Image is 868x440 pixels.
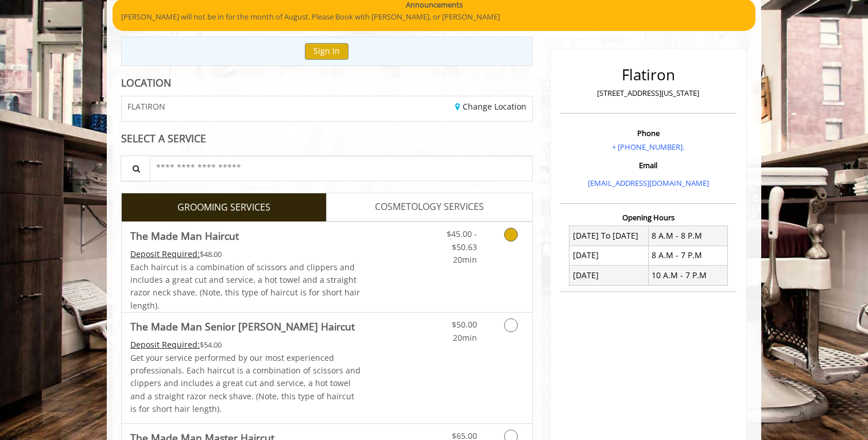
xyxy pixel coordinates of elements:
[563,67,734,83] h2: Flatiron
[130,228,239,244] b: The Made Man Haircut
[121,155,150,181] button: Service Search
[569,266,649,285] td: [DATE]
[121,11,747,23] p: [PERSON_NAME] will not be in for the month of August. Please Book with [PERSON_NAME], or [PERSON_...
[447,228,477,252] span: $45.00 - $50.63
[648,246,727,265] td: 8 A.M - 7 P.M
[588,178,709,188] a: [EMAIL_ADDRESS][DOMAIN_NAME]
[563,161,734,169] h3: Email
[130,318,355,334] b: The Made Man Senior [PERSON_NAME] Haircut
[130,352,361,416] p: Get your service performed by our most experienced professionals. Each haircut is a combination o...
[569,246,649,265] td: [DATE]
[648,226,727,246] td: 8 A.M - 8 P.M
[130,248,200,259] span: This service needs some Advance to be paid before we block your appointment
[130,338,361,351] div: $54.00
[121,76,171,89] b: LOCATION
[569,226,649,246] td: [DATE] To [DATE]
[305,43,348,60] button: Sign In
[130,248,361,260] div: $48.00
[452,319,477,330] span: $50.00
[375,200,484,215] span: COSMETOLOGY SERVICES
[648,266,727,285] td: 10 A.M - 7 P.M
[453,254,477,265] span: 20min
[560,213,737,221] h3: Opening Hours
[563,129,734,137] h3: Phone
[130,262,360,311] span: Each haircut is a combination of scissors and clippers and includes a great cut and service, a ho...
[130,339,200,350] span: This service needs some Advance to be paid before we block your appointment
[121,133,533,144] div: SELECT A SERVICE
[563,87,734,99] p: [STREET_ADDRESS][US_STATE]
[453,332,477,343] span: 20min
[127,102,165,111] span: FLATIRON
[612,142,684,152] a: + [PHONE_NUMBER].
[177,200,270,215] span: GROOMING SERVICES
[455,101,526,112] a: Change Location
